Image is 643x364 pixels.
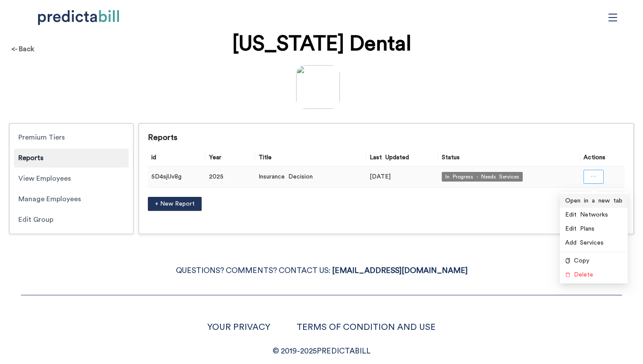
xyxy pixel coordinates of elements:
div: Edit Group [14,210,129,229]
div: Reports [14,149,129,168]
th: Actions [580,149,625,166]
div: <- Back [4,38,41,61]
img: 5D4sjUv8g [296,65,340,109]
span: copy [565,258,570,263]
a: [EMAIL_ADDRESS][DOMAIN_NAME] [332,267,468,274]
span: ellipsis [591,173,597,181]
span: Delete [574,270,622,280]
th: Status [438,149,580,166]
th: Last Updated [366,149,438,166]
h3: Reports [148,130,178,145]
span: delete [565,272,570,277]
span: Open in a new tab [565,196,622,206]
button: ellipsis [584,170,604,184]
th: Title [255,149,366,166]
span: In Progress - Needs Services [442,172,523,182]
p: © 2019- 2025 PREDICTABILL [21,345,622,358]
span: Copy [574,256,622,266]
div: Premium Tiers [14,128,129,147]
span: menu [605,9,621,26]
div: View Employees [14,169,129,188]
a: YOUR PRIVACY [207,323,270,332]
span: Edit Plans [565,224,622,234]
a: TERMS OF CONDITION AND USE [297,323,436,332]
div: Double-click to edit [259,172,363,182]
button: + New Report [148,197,202,211]
h1: [US_STATE] Dental [232,37,411,51]
th: Year [206,149,255,166]
span: Edit Networks [565,210,622,220]
div: Manage Employees [14,190,129,209]
span: + New Report [155,199,195,209]
p: QUESTIONS? COMMENTS? CONTACT US: [21,264,622,277]
th: id [148,149,206,166]
td: [DATE] [366,166,438,188]
span: Add Services [565,238,622,248]
div: Double-click to edit [209,172,252,182]
td: 5D4sjUv8g [148,166,206,188]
